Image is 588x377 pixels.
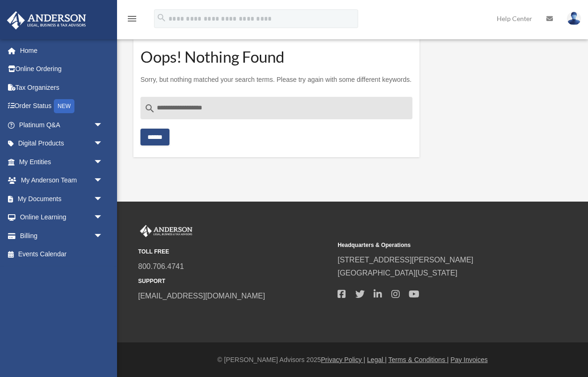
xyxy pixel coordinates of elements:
span: arrow_drop_down [94,226,112,246]
span: arrow_drop_down [94,134,112,153]
small: SUPPORT [138,276,331,286]
img: User Pic [567,12,581,25]
a: [EMAIL_ADDRESS][DOMAIN_NAME] [138,292,265,300]
span: arrow_drop_down [94,116,112,135]
a: Tax Organizers [7,78,117,97]
span: arrow_drop_down [94,152,112,172]
a: [GEOGRAPHIC_DATA][US_STATE] [338,269,457,277]
a: Legal | [367,356,387,363]
a: Online Learningarrow_drop_down [7,208,117,227]
i: menu [126,13,138,24]
a: menu [126,16,138,24]
a: Terms & Conditions | [389,356,449,363]
a: Digital Productsarrow_drop_down [7,134,117,153]
i: search [144,103,155,114]
a: Home [7,41,112,60]
p: Sorry, but nothing matched your search terms. Please try again with some different keywords. [140,74,412,86]
h1: Oops! Nothing Found [140,51,412,63]
div: NEW [54,99,74,113]
small: Headquarters & Operations [338,240,530,250]
a: 800.706.4741 [138,262,184,270]
a: Billingarrow_drop_down [7,226,117,245]
img: Anderson Advisors Platinum Portal [4,11,89,29]
a: Order StatusNEW [7,97,117,116]
a: Pay Invoices [450,356,487,363]
span: arrow_drop_down [94,189,112,209]
div: © [PERSON_NAME] Advisors 2025 [117,354,588,366]
a: Events Calendar [7,245,117,264]
a: My Anderson Teamarrow_drop_down [7,171,117,190]
span: arrow_drop_down [94,208,112,227]
a: My Documentsarrow_drop_down [7,189,117,208]
a: My Entitiesarrow_drop_down [7,152,117,171]
img: Anderson Advisors Platinum Portal [138,225,194,237]
a: Privacy Policy | [321,356,366,363]
a: Platinum Q&Aarrow_drop_down [7,116,117,134]
small: TOLL FREE [138,247,331,257]
span: arrow_drop_down [94,171,112,190]
i: search [156,13,167,23]
a: [STREET_ADDRESS][PERSON_NAME] [338,256,473,264]
a: Online Ordering [7,60,117,79]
